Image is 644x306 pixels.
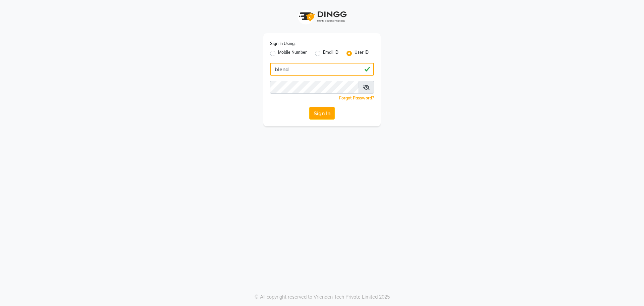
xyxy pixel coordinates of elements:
label: Sign In Using: [270,41,296,47]
input: Username [270,81,359,94]
label: Mobile Number [278,49,307,57]
label: Email ID [323,49,338,57]
a: Forgot Password? [339,95,374,100]
img: logo1.svg [295,7,349,27]
input: Username [270,63,374,76]
button: Sign In [309,107,335,120]
label: User ID [355,49,369,57]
